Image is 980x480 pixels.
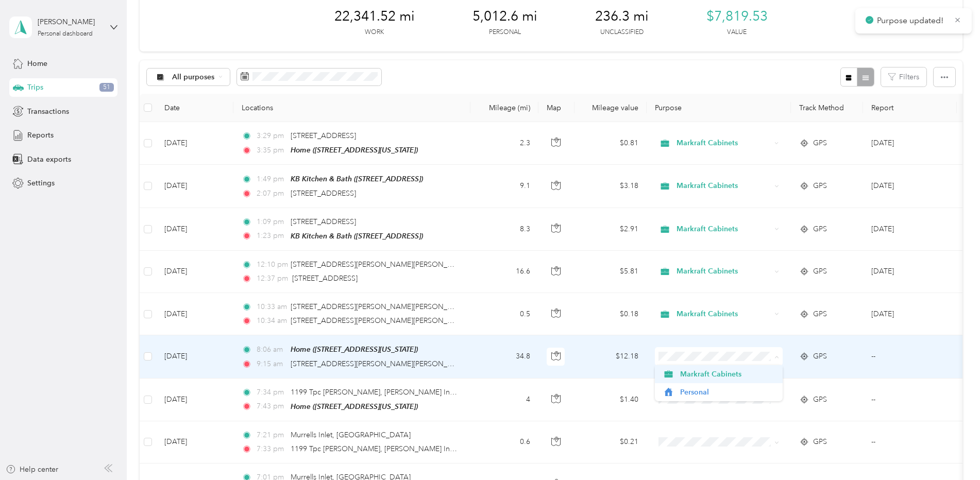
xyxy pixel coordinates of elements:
[727,28,747,37] p: Value
[156,122,233,165] td: [DATE]
[38,16,102,27] div: [PERSON_NAME]
[813,436,827,448] span: GPS
[575,335,647,378] td: $12.18
[257,130,286,142] span: 3:29 pm
[677,224,771,235] span: Markraft Cabinets
[257,315,286,327] span: 10:34 am
[156,421,233,464] td: [DATE]
[257,358,286,370] span: 9:15 am
[291,260,470,269] span: [STREET_ADDRESS][PERSON_NAME][PERSON_NAME]
[575,165,647,208] td: $3.18
[291,217,356,226] span: [STREET_ADDRESS]
[600,28,644,37] p: Unclassified
[156,165,233,208] td: [DATE]
[257,301,286,313] span: 10:33 am
[472,8,537,25] span: 5,012.6 mi
[291,431,411,439] span: Murrells Inlet, [GEOGRAPHIC_DATA]
[99,83,114,92] span: 51
[291,316,470,325] span: [STREET_ADDRESS][PERSON_NAME][PERSON_NAME]
[257,145,286,156] span: 3:35 pm
[257,174,286,185] span: 1:49 pm
[233,94,470,122] th: Locations
[27,58,47,69] span: Home
[575,251,647,293] td: $5.81
[470,379,538,421] td: 4
[27,154,71,165] span: Data exports
[291,345,418,353] span: Home ([STREET_ADDRESS][US_STATE])
[677,180,771,192] span: Markraft Cabinets
[677,308,771,320] span: Markraft Cabinets
[470,421,538,464] td: 0.6
[813,138,827,149] span: GPS
[6,464,58,475] button: Help center
[863,165,957,208] td: Sep 2025
[27,130,54,141] span: Reports
[470,94,538,122] th: Mileage (mi)
[291,146,418,154] span: Home ([STREET_ADDRESS][US_STATE])
[647,94,791,122] th: Purpose
[813,224,827,235] span: GPS
[791,94,863,122] th: Track Method
[863,293,957,335] td: Sep 2025
[27,178,55,188] span: Settings
[863,122,957,165] td: Sep 2025
[257,259,286,270] span: 12:10 pm
[291,402,418,410] span: Home ([STREET_ADDRESS][US_STATE])
[291,444,536,453] span: 1199 Tpc [PERSON_NAME], [PERSON_NAME] Inlet, [GEOGRAPHIC_DATA]
[291,359,470,368] span: [STREET_ADDRESS][PERSON_NAME][PERSON_NAME]
[575,293,647,335] td: $0.18
[292,274,358,283] span: [STREET_ADDRESS]
[877,14,946,27] p: Purpose updated!
[291,131,356,140] span: [STREET_ADDRESS]
[677,266,771,277] span: Markraft Cabinets
[538,94,575,122] th: Map
[257,443,286,455] span: 7:33 pm
[813,308,827,320] span: GPS
[595,8,649,25] span: 236.3 mi
[863,335,957,378] td: --
[291,388,536,397] span: 1199 Tpc [PERSON_NAME], [PERSON_NAME] Inlet, [GEOGRAPHIC_DATA]
[813,180,827,192] span: GPS
[813,351,827,362] span: GPS
[156,208,233,251] td: [DATE]
[27,82,43,93] span: Trips
[881,67,926,87] button: Filters
[257,230,286,242] span: 1:23 pm
[575,421,647,464] td: $0.21
[291,232,423,240] span: KB Kitchen & Bath ([STREET_ADDRESS])
[156,379,233,421] td: [DATE]
[470,251,538,293] td: 16.6
[257,430,286,441] span: 7:21 pm
[470,293,538,335] td: 0.5
[575,94,647,122] th: Mileage value
[257,273,288,284] span: 12:37 pm
[257,216,286,228] span: 1:09 pm
[291,175,423,183] span: KB Kitchen & Bath ([STREET_ADDRESS])
[813,266,827,277] span: GPS
[677,138,771,149] span: Markraft Cabinets
[863,208,957,251] td: Sep 2025
[863,251,957,293] td: Sep 2025
[863,379,957,421] td: --
[863,94,957,122] th: Report
[680,387,775,398] span: Personal
[291,189,356,198] span: [STREET_ADDRESS]
[156,94,233,122] th: Date
[156,293,233,335] td: [DATE]
[257,188,286,199] span: 2:07 pm
[470,335,538,378] td: 34.8
[863,421,957,464] td: --
[156,251,233,293] td: [DATE]
[922,422,980,480] iframe: Everlance-gr Chat Button Frame
[38,31,93,37] div: Personal dashboard
[172,74,215,81] span: All purposes
[575,379,647,421] td: $1.40
[291,302,470,311] span: [STREET_ADDRESS][PERSON_NAME][PERSON_NAME]
[575,208,647,251] td: $2.91
[257,401,286,412] span: 7:43 pm
[257,344,286,355] span: 8:06 am
[680,369,775,380] span: Markraft Cabinets
[575,122,647,165] td: $0.81
[257,387,286,398] span: 7:34 pm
